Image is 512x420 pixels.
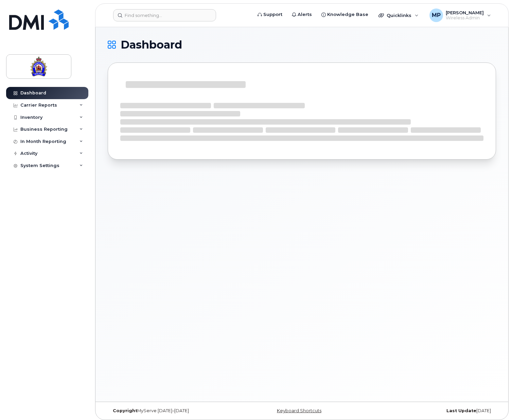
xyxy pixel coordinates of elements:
[446,408,476,413] strong: Last Update
[367,408,496,414] div: [DATE]
[113,408,137,413] strong: Copyright
[277,408,321,413] a: Keyboard Shortcuts
[121,40,182,50] span: Dashboard
[108,408,237,414] div: MyServe [DATE]–[DATE]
